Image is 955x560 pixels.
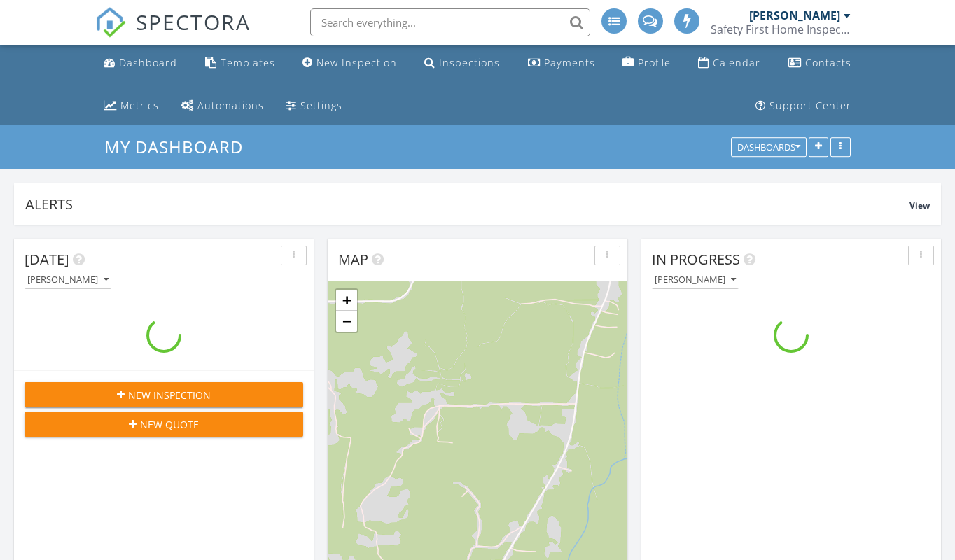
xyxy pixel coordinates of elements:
[638,56,671,69] div: Profile
[95,19,251,48] a: SPECTORA
[221,56,275,69] div: Templates
[297,50,403,76] a: New Inspection
[336,311,357,332] a: Zoom out
[336,290,357,311] a: Zoom in
[200,50,281,76] a: Templates
[120,99,159,112] div: Metrics
[737,143,800,153] div: Dashboards
[25,250,69,269] span: [DATE]
[711,22,851,36] div: Safety First Home Inspections Inc
[176,93,270,119] a: Automations (Advanced)
[750,93,857,119] a: Support Center
[692,50,766,76] a: Calendar
[310,8,590,36] input: Search everything...
[98,50,183,76] a: Dashboard
[25,271,111,290] button: [PERSON_NAME]
[783,50,857,76] a: Contacts
[731,138,807,157] button: Dashboards
[652,250,740,269] span: In Progress
[119,56,177,69] div: Dashboard
[749,8,840,22] div: [PERSON_NAME]
[300,99,342,112] div: Settings
[909,199,930,211] span: View
[316,56,397,69] div: New Inspection
[652,271,739,290] button: [PERSON_NAME]
[25,195,909,213] div: Alerts
[338,250,368,269] span: Map
[95,7,126,38] img: The Best Home Inspection Software - Spectora
[197,99,264,112] div: Automations
[617,50,676,76] a: Company Profile
[522,50,601,76] a: Payments
[128,388,211,402] span: New Inspection
[805,56,851,69] div: Contacts
[104,135,255,158] a: My Dashboard
[25,382,303,407] button: New Inspection
[25,412,303,437] button: New Quote
[655,275,736,285] div: [PERSON_NAME]
[419,50,506,76] a: Inspections
[140,417,199,432] span: New Quote
[27,275,109,285] div: [PERSON_NAME]
[136,7,251,36] span: SPECTORA
[98,93,165,119] a: Metrics
[769,99,851,112] div: Support Center
[281,93,348,119] a: Settings
[713,56,760,69] div: Calendar
[439,56,500,69] div: Inspections
[544,56,595,69] div: Payments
